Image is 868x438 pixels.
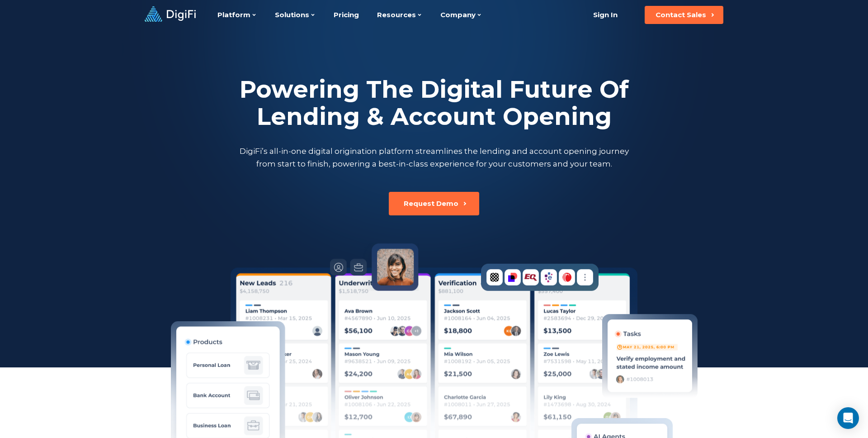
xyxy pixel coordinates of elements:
[237,145,631,170] p: DigiFi’s all-in-one digital origination platform streamlines the lending and account opening jour...
[656,10,706,19] div: Contact Sales
[389,192,479,215] button: Request Demo
[645,6,723,24] button: Contact Sales
[837,407,859,429] div: Open Intercom Messenger
[404,199,458,208] div: Request Demo
[582,6,628,24] a: Sign In
[237,76,631,130] h2: Powering The Digital Future Of Lending & Account Opening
